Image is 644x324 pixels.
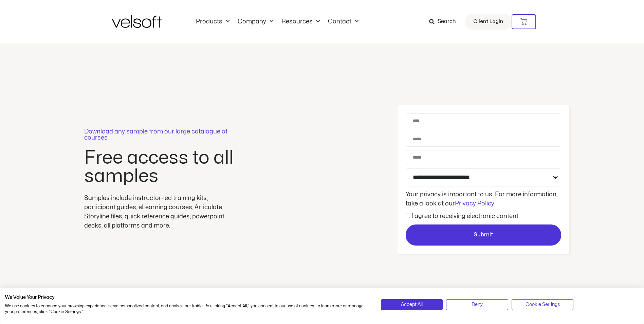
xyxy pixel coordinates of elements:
[277,18,324,25] a: ResourcesMenu Toggle
[84,194,237,230] div: Samples include instructor-led training kits, participant guides, eLearning courses, Articulate S...
[112,15,162,28] img: Velsoft Training Materials
[84,149,237,185] h2: Free access to all samples
[446,299,508,310] button: Deny all cookies
[472,301,483,308] span: Deny
[473,17,503,26] span: Client Login
[192,18,363,25] nav: Menu
[404,190,563,208] div: Your privacy is important to us. For more information, take a look at our .
[438,17,456,26] span: Search
[84,129,237,141] p: Download any sample from our large catalogue of courses
[5,303,371,315] p: We use cookies to enhance your browsing experience, serve personalized content, and analyze our t...
[324,18,363,25] a: ContactMenu Toggle
[192,18,234,25] a: ProductsMenu Toggle
[401,301,423,308] span: Accept All
[411,213,518,219] label: I agree to receiving electronic content
[234,18,277,25] a: CompanyMenu Toggle
[5,294,371,301] h2: We Value Your Privacy
[406,224,561,246] button: Submit
[474,231,493,239] span: Submit
[429,16,461,28] a: Search
[381,299,443,310] button: Accept all cookies
[512,299,574,310] button: Adjust cookie preferences
[526,301,560,308] span: Cookie Settings
[455,201,494,206] a: Privacy Policy
[465,14,512,30] a: Client Login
